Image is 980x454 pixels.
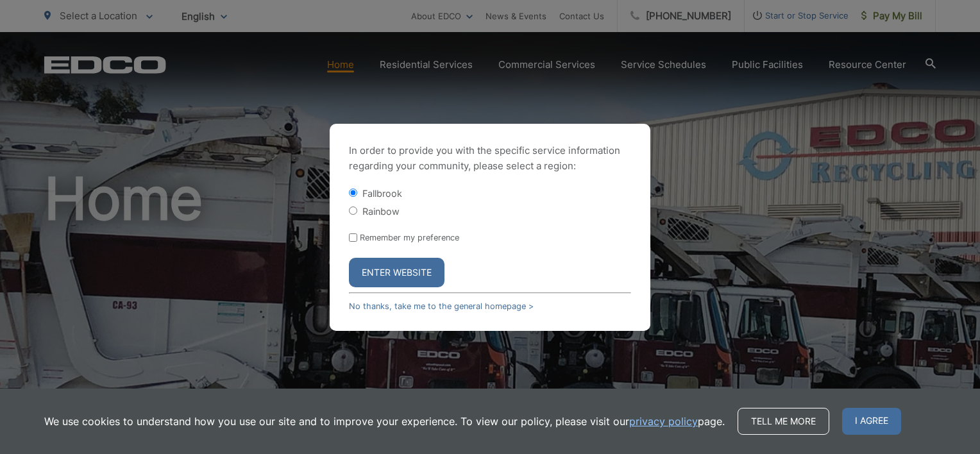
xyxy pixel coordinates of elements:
[44,414,725,429] p: We use cookies to understand how you use our site and to improve your experience. To view our pol...
[360,233,459,242] label: Remember my preference
[362,188,402,199] label: Fallbrook
[349,143,631,174] p: In order to provide you with the specific service information regarding your community, please se...
[842,408,901,435] span: I agree
[362,206,400,217] label: Rainbow
[349,301,534,311] a: No thanks, take me to the general homepage >
[629,414,698,429] a: privacy policy
[738,408,829,435] a: Tell me more
[349,258,444,287] button: Enter Website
